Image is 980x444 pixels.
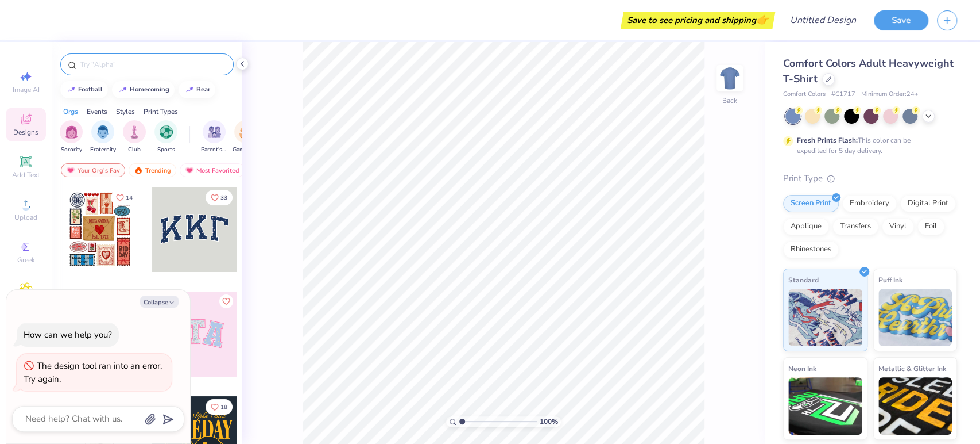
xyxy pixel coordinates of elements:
div: Print Type [783,172,957,185]
div: filter for Game Day [233,120,259,154]
button: Collapse [140,296,179,308]
button: Like [206,190,233,205]
span: Puff Ink [878,274,902,286]
div: This color can be expedited for 5 day delivery. [797,135,938,156]
img: Club Image [128,125,141,139]
img: Parent's Weekend Image [208,125,221,139]
div: Orgs [63,106,78,117]
div: Transfers [832,218,878,235]
div: The design tool ran into an error. Try again. [24,360,162,385]
span: Greek [17,255,35,265]
img: Fraternity Image [96,125,109,139]
img: Sorority Image [65,125,78,139]
div: filter for Fraternity [90,120,116,154]
span: Sports [157,146,175,154]
img: trend_line.gif [185,86,194,93]
div: Styles [116,106,135,117]
div: Digital Print [900,195,956,212]
button: filter button [123,120,146,154]
span: Minimum Order: 24 + [861,90,919,99]
div: Rhinestones [783,241,839,258]
span: Neon Ink [788,362,816,374]
div: filter for Club [123,120,146,154]
div: filter for Parent's Weekend [201,120,227,154]
input: Untitled Design [781,9,865,32]
div: filter for Sorority [60,120,83,154]
img: Back [718,67,741,90]
img: Neon Ink [788,377,862,435]
div: Back [722,95,737,106]
div: Trending [129,163,176,177]
span: 100 % [540,416,558,427]
img: trend_line.gif [118,86,127,93]
img: Metallic & Glitter Ink [878,377,952,435]
button: football [60,81,108,98]
div: How can we help you? [24,329,112,340]
input: Try "Alpha" [79,59,226,70]
img: most_fav.gif [185,166,194,174]
button: filter button [60,120,83,154]
button: Like [206,399,233,415]
div: Your Org's Fav [61,163,125,177]
div: Applique [783,218,829,235]
button: filter button [154,120,177,154]
span: Designs [13,128,38,137]
img: most_fav.gif [66,166,75,174]
div: Most Favorited [180,163,245,177]
div: Foil [917,218,944,235]
button: filter button [233,120,259,154]
span: 👉 [756,13,769,26]
img: Sports Image [160,125,173,139]
span: Standard [788,274,819,286]
img: trend_line.gif [67,86,76,93]
span: 18 [220,404,227,410]
button: bear [179,81,215,98]
div: homecoming [130,86,169,93]
img: trending.gif [134,166,143,174]
span: Image AI [13,85,40,94]
strong: Fresh Prints Flash: [797,136,858,145]
div: Embroidery [842,195,897,212]
span: Sorority [61,146,82,154]
div: Vinyl [882,218,914,235]
div: Save to see pricing and shipping [623,12,772,29]
span: Upload [14,213,37,222]
span: Club [128,146,141,154]
span: Parent's Weekend [201,146,227,154]
img: Game Day Image [239,125,253,139]
span: Metallic & Glitter Ink [878,362,946,374]
div: Print Types [144,106,178,117]
span: Comfort Colors [783,90,826,99]
span: 14 [126,195,133,201]
span: Add Text [12,170,40,179]
div: Screen Print [783,195,839,212]
img: Standard [788,289,862,346]
button: filter button [201,120,227,154]
span: Comfort Colors Adult Heavyweight T-Shirt [783,56,954,86]
button: Like [219,294,233,308]
span: # C1717 [831,90,855,99]
button: homecoming [112,81,175,98]
div: Events [87,106,107,117]
span: Game Day [233,146,259,154]
span: 33 [220,195,227,201]
img: Puff Ink [878,289,952,346]
span: Fraternity [90,146,116,154]
div: bear [196,86,210,93]
button: Like [111,190,138,205]
div: filter for Sports [154,120,177,154]
button: Save [874,10,928,30]
div: football [78,86,103,93]
button: filter button [90,120,116,154]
